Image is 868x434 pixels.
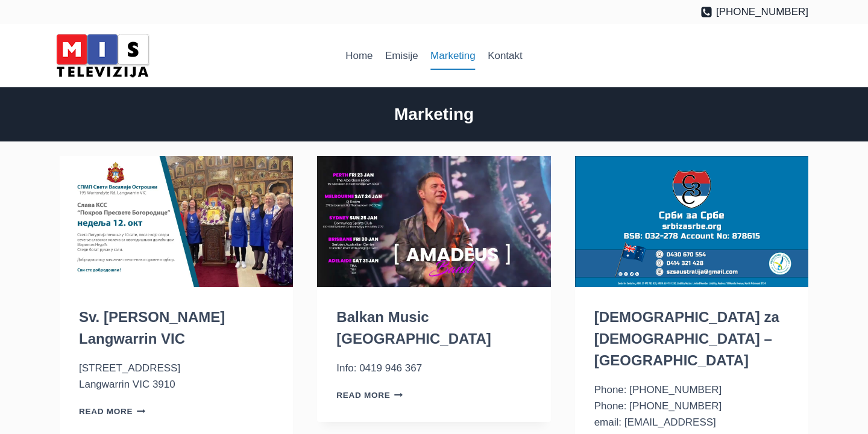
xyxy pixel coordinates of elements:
a: Sv. [PERSON_NAME] Langwarrin VIC [79,309,225,347]
span: [PHONE_NUMBER] [716,4,808,20]
nav: Primary [339,42,529,70]
p: Info: 0419 946 367 [336,360,531,376]
a: Read More [336,391,403,400]
img: Sv. Vasilije Ostroški Langwarrin VIC [60,156,293,287]
a: Emisije [379,42,424,70]
a: Home [339,42,379,70]
a: [DEMOGRAPHIC_DATA] za [DEMOGRAPHIC_DATA] – [GEOGRAPHIC_DATA] [594,309,779,368]
img: Balkan Music Australia [317,156,550,287]
a: Read More [79,407,145,416]
p: [STREET_ADDRESS] Langwarrin VIC 3910 [79,360,274,392]
img: MIS Television [51,30,154,81]
h2: Marketing [60,102,808,127]
a: Balkan Music [GEOGRAPHIC_DATA] [336,309,491,347]
img: Srbi za Srbe – Australija [575,156,808,287]
a: Marketing [424,42,482,70]
a: Kontakt [482,42,529,70]
a: [PHONE_NUMBER] [700,4,808,20]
